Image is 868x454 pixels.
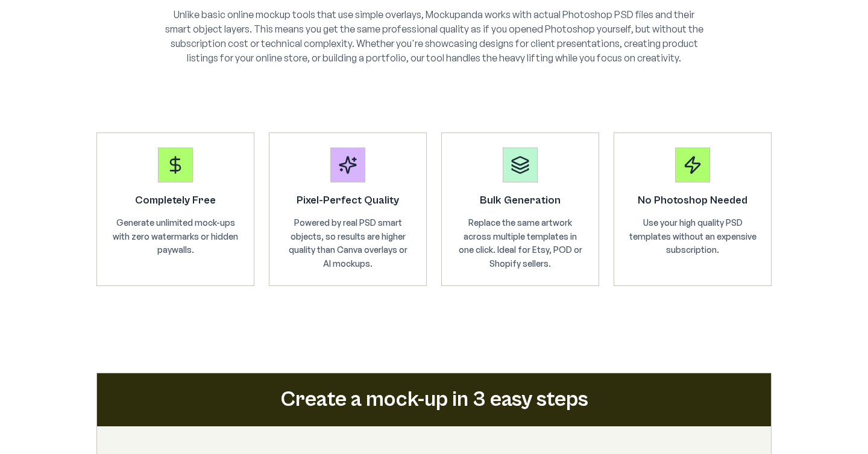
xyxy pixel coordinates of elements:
[112,216,239,257] p: Generate unlimited mock-ups with zero watermarks or hidden paywalls.
[164,7,704,65] p: Unlike basic online mockup tools that use simple overlays, Mockupanda works with actual Photoshop...
[297,192,399,209] h3: Pixel-Perfect Quality
[135,192,216,209] h3: Completely Free
[284,216,412,271] p: Powered by real PSD smart objects, so results are higher quality than Canva overlays or AI mockups.
[638,192,747,209] h3: No Photoshop Needed
[629,216,756,257] p: Use your high quality PSD templates without an expensive subscription.
[112,388,756,412] h2: Create a mock-up in 3 easy steps
[480,192,561,209] h3: Bulk Generation
[456,216,584,271] p: Replace the same artwork across multiple templates in one click. Ideal for Etsy, POD or Shopify s...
